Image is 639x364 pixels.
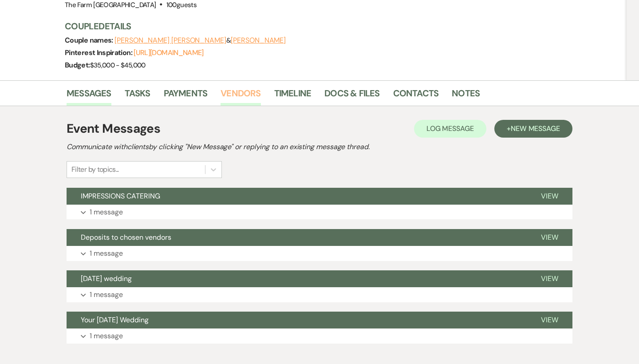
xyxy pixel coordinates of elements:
[541,315,558,324] span: View
[81,274,132,283] span: [DATE] wedding
[90,330,123,342] p: 1 message
[494,120,572,138] button: +New Message
[67,270,527,287] button: [DATE] wedding
[65,60,90,70] span: Budget:
[221,86,260,106] a: Vendors
[81,315,149,324] span: Your [DATE] Wedding
[527,188,572,205] button: View
[511,124,560,133] span: New Message
[114,36,286,45] span: &
[90,289,123,301] p: 1 message
[67,312,527,328] button: Your [DATE] Wedding
[231,37,286,44] button: [PERSON_NAME]
[67,246,572,261] button: 1 message
[166,0,197,9] span: 100 guests
[67,142,572,152] h2: Communicate with clients by clicking "New Message" or replying to an existing message thread.
[527,229,572,246] button: View
[324,86,379,106] a: Docs & Files
[90,248,123,259] p: 1 message
[67,205,572,220] button: 1 message
[541,233,558,242] span: View
[393,86,439,106] a: Contacts
[67,287,572,302] button: 1 message
[65,36,114,45] span: Couple names:
[541,191,558,201] span: View
[65,20,562,32] h3: Couple Details
[527,270,572,287] button: View
[414,120,486,138] button: Log Message
[81,233,171,242] span: Deposits to chosen vendors
[114,37,226,44] button: [PERSON_NAME] [PERSON_NAME]
[134,48,203,57] a: [URL][DOMAIN_NAME]
[65,0,156,9] span: The Farm [GEOGRAPHIC_DATA]
[426,124,474,133] span: Log Message
[67,188,527,205] button: IMPRESSIONS CATERING
[67,229,527,246] button: Deposits to chosen vendors
[67,86,111,106] a: Messages
[274,86,312,106] a: Timeline
[65,48,134,57] span: Pinterest Inspiration:
[67,119,160,138] h1: Event Messages
[541,274,558,283] span: View
[71,164,119,175] div: Filter by topics...
[90,61,146,70] span: $35,000 - $45,000
[90,206,123,218] p: 1 message
[81,191,160,201] span: IMPRESSIONS CATERING
[67,328,572,344] button: 1 message
[527,312,572,328] button: View
[125,86,150,106] a: Tasks
[164,86,208,106] a: Payments
[452,86,480,106] a: Notes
